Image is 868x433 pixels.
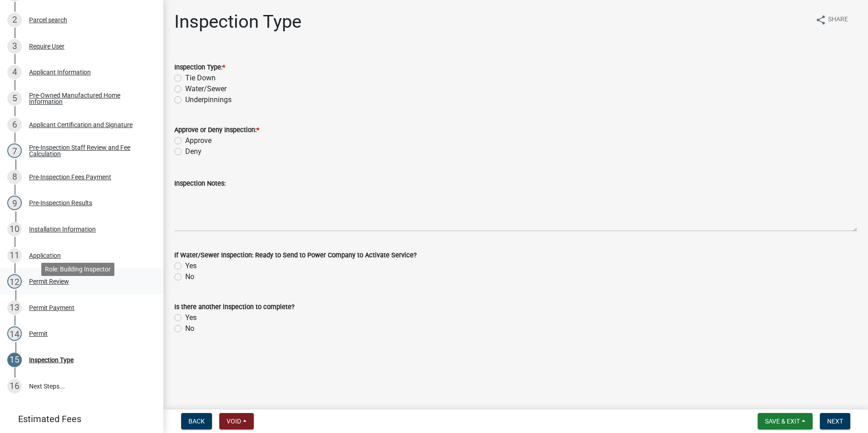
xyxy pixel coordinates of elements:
div: 2 [7,13,22,27]
div: Inspection Type [29,357,74,363]
span: Save & Exit [765,418,800,425]
a: Estimated Fees [7,410,149,428]
div: Permit [29,330,48,337]
div: 13 [7,300,22,315]
div: 16 [7,379,22,394]
button: shareShare [808,11,855,29]
button: Next [820,413,850,429]
label: Approve [185,135,212,146]
button: Save & Exit [758,413,813,429]
div: Parcel search [29,17,67,23]
h1: Inspection Type [174,11,301,33]
div: 8 [7,170,22,184]
div: Permit Review [29,278,69,285]
span: Back [188,418,205,425]
div: 6 [7,118,22,132]
div: 9 [7,196,22,210]
label: Water/Sewer [185,84,227,94]
div: Require User [29,43,64,49]
div: Pre-Inspection Staff Review and Fee Calculation [29,144,149,157]
span: Share [828,15,848,25]
label: No [185,323,194,334]
div: Applicant Certification and Signature [29,122,133,128]
div: Application [29,252,61,259]
i: share [815,15,826,25]
label: Approve or Deny Inspection: [174,127,259,133]
div: Applicant Information [29,69,91,75]
label: No [185,271,194,282]
label: Yes [185,312,197,323]
button: Back [181,413,212,429]
label: Inspection Notes: [174,181,226,187]
div: Installation Information [29,226,96,232]
div: Pre-Owned Manufactured Home Information [29,92,149,105]
span: Void [227,418,241,425]
label: Is there another inspection to complete? [174,304,295,310]
div: 4 [7,65,22,79]
div: Role: Building Inspector [41,263,114,276]
div: 12 [7,274,22,289]
div: Pre-Inspection Fees Payment [29,174,111,180]
div: 3 [7,39,22,54]
div: 5 [7,91,22,106]
div: 11 [7,248,22,263]
div: Permit Payment [29,305,74,311]
button: Void [219,413,254,429]
label: Underpinnings [185,94,232,105]
div: 15 [7,353,22,367]
label: Inspection Type: [174,64,225,71]
div: 7 [7,143,22,158]
div: Pre-Inspection Results [29,200,92,206]
label: Deny [185,146,202,157]
label: Tie Down [185,73,216,84]
div: 14 [7,326,22,341]
label: If Water/Sewer Inspection: Ready to Send to Power Company to Activate Service? [174,252,417,259]
label: Yes [185,261,197,271]
span: Next [827,418,843,425]
div: 10 [7,222,22,236]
